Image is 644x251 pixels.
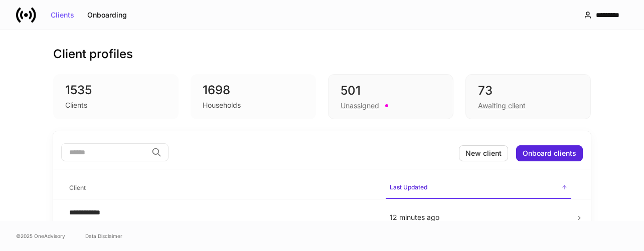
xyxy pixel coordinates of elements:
[459,145,508,161] button: New client
[386,177,571,199] span: Last Updated
[65,82,167,98] div: 1535
[523,150,576,157] div: Onboard clients
[478,101,526,111] div: Awaiting client
[85,232,122,240] a: Data Disclaimer
[341,83,441,99] div: 501
[390,182,427,192] h6: Last Updated
[51,12,74,19] div: Clients
[341,101,379,111] div: Unassigned
[65,178,378,198] span: Client
[53,46,133,62] h3: Client profiles
[16,232,65,240] span: © 2025 OneAdvisory
[465,150,502,157] div: New client
[328,74,453,119] div: 501Unassigned
[69,183,86,192] h6: Client
[465,74,591,119] div: 73Awaiting client
[390,212,567,222] p: 12 minutes ago
[478,83,578,99] div: 73
[65,100,87,110] div: Clients
[516,145,583,161] button: Onboard clients
[81,7,133,23] button: Onboarding
[87,12,127,19] div: Onboarding
[203,82,304,98] div: 1698
[44,7,81,23] button: Clients
[203,100,241,110] div: Households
